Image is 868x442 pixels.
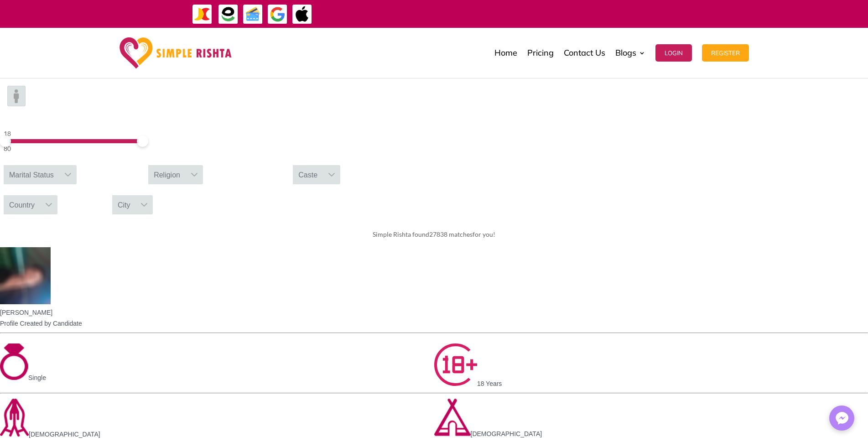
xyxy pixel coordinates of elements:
img: Credit Cards [243,4,263,25]
button: Register [702,44,749,62]
a: Home [494,30,517,76]
div: 18 [4,128,141,139]
img: Messenger [833,409,851,427]
button: Login [655,44,692,62]
img: EasyPaisa-icon [218,4,239,25]
div: Marital Status [4,165,59,184]
img: GooglePay-icon [267,4,288,25]
span: Simple Rishta found for you! [373,230,495,238]
span: [DEMOGRAPHIC_DATA] [471,430,542,437]
span: 27838 matches [429,230,473,238]
span: [DEMOGRAPHIC_DATA] [29,431,100,438]
img: ApplePay-icon [292,4,312,25]
span: 18 Years [477,380,502,387]
a: Pricing [527,30,554,76]
a: Contact Us [564,30,605,76]
div: 80 [4,143,141,154]
div: Religion [148,165,186,184]
a: Blogs [615,30,645,76]
div: Country [4,195,40,214]
div: Caste [293,165,323,184]
a: Login [655,30,692,76]
img: JazzCash-icon [192,4,213,25]
div: City [112,195,136,214]
span: Single [28,374,46,381]
a: Register [702,30,749,76]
